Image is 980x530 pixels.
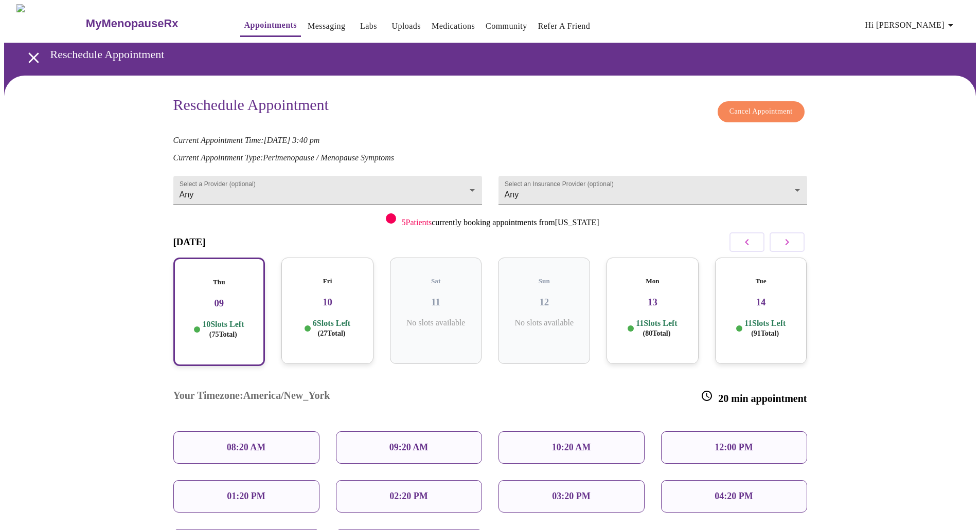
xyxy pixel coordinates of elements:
span: ( 91 Total) [751,330,779,337]
em: Current Appointment Type: Perimenopause / Menopause Symptoms [173,153,394,162]
a: Uploads [391,19,421,33]
h3: 13 [615,297,690,308]
img: MyMenopauseRx Logo [16,4,84,43]
span: Cancel Appointment [729,105,793,118]
h3: MyMenopauseRx [86,17,179,30]
button: Medications [427,16,479,36]
button: Community [482,16,531,36]
a: Appointments [244,18,297,32]
p: 6 Slots Left [313,318,350,338]
span: ( 75 Total) [209,331,237,338]
span: ( 80 Total) [643,330,670,337]
p: 01:20 PM [227,491,265,502]
button: Hi [PERSON_NAME] [861,15,961,35]
h3: 12 [506,297,582,308]
button: Cancel Appointment [718,101,805,122]
h3: 09 [183,298,256,309]
span: Hi [PERSON_NAME] [865,18,957,32]
a: Labs [360,19,377,33]
p: No slots available [398,318,474,327]
p: 04:20 PM [715,491,753,502]
h3: Reschedule Appointment [173,96,329,117]
h3: 10 [290,297,365,308]
h3: 11 [398,297,474,308]
p: 12:00 PM [715,442,753,453]
button: Appointments [240,15,301,37]
div: Any [173,176,482,205]
button: Refer a Friend [534,16,595,36]
p: 09:20 AM [389,442,429,453]
h3: 20 min appointment [701,390,807,405]
h5: Mon [615,277,690,285]
p: currently booking appointments from [US_STATE] [401,218,599,227]
h5: Sat [398,277,474,285]
h3: Your Timezone: America/New_York [173,390,330,405]
h5: Sun [506,277,582,285]
p: 11 Slots Left [636,318,677,338]
div: Any [498,176,807,205]
p: 10:20 AM [552,442,591,453]
p: No slots available [506,318,582,327]
button: Uploads [387,16,425,36]
h5: Tue [723,277,799,285]
p: 08:20 AM [227,442,266,453]
h3: [DATE] [173,236,206,248]
a: MyMenopauseRx [84,6,219,42]
em: Current Appointment Time: [DATE] 3:40 pm [173,136,320,144]
p: 03:20 PM [552,491,590,502]
button: Messaging [304,16,349,36]
span: ( 27 Total) [318,330,346,337]
p: 11 Slots Left [744,318,786,338]
p: 02:20 PM [389,491,427,502]
a: Medications [432,19,475,33]
a: Community [486,19,527,33]
p: 10 Slots Left [202,319,244,339]
h5: Thu [183,278,256,286]
h5: Fri [290,277,365,285]
span: 5 Patients [401,218,432,227]
h3: Reschedule Appointment [50,48,923,61]
button: Labs [352,16,385,36]
a: Messaging [308,19,345,33]
a: Refer a Friend [538,19,591,33]
h3: 14 [723,297,799,308]
button: open drawer [19,43,49,73]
